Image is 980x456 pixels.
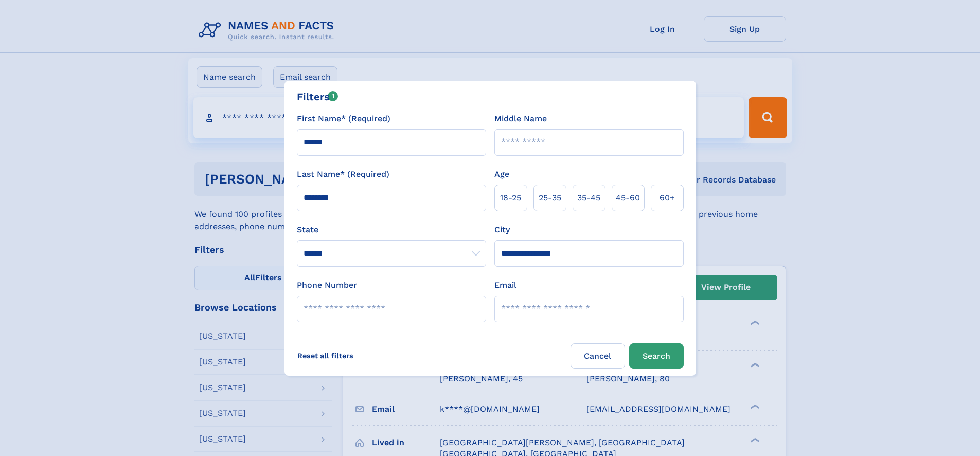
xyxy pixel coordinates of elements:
[291,343,360,368] label: Reset all filters
[494,113,547,125] label: Middle Name
[616,192,640,204] span: 45‑60
[577,192,600,204] span: 35‑45
[297,89,338,104] div: Filters
[297,224,486,236] label: State
[500,192,521,204] span: 18‑25
[297,279,357,291] label: Phone Number
[297,168,389,180] label: Last Name* (Required)
[494,168,509,180] label: Age
[539,192,561,204] span: 25‑35
[660,192,675,204] span: 60+
[629,343,684,369] button: Search
[297,113,390,125] label: First Name* (Required)
[494,224,510,236] label: City
[494,279,516,291] label: Email
[571,343,625,369] label: Cancel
